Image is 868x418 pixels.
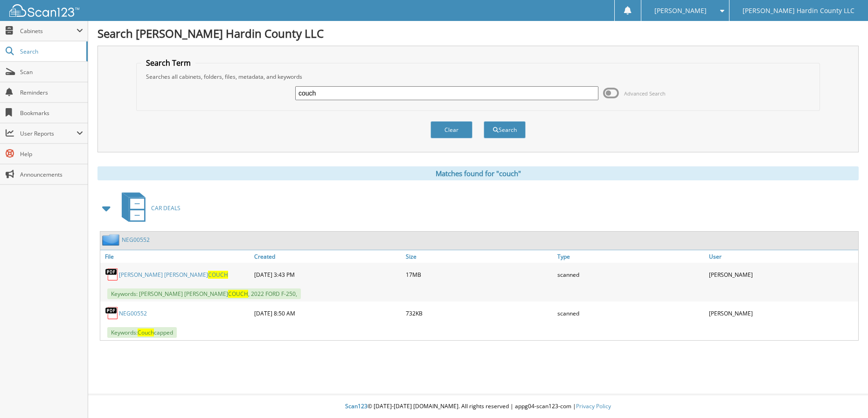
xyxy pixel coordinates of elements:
[20,150,83,158] span: Help
[743,8,854,14] span: [PERSON_NAME] Hardin County LLC
[102,234,122,246] img: folder2.png
[576,402,611,410] a: Privacy Policy
[403,304,555,322] div: 732KB
[707,250,858,263] a: User
[707,265,858,284] div: [PERSON_NAME]
[20,27,76,35] span: Cabinets
[345,402,368,410] span: Scan123
[403,250,555,263] a: Size
[20,171,83,178] span: Announcements
[654,8,707,14] span: [PERSON_NAME]
[624,90,666,97] span: Advanced Search
[107,327,177,338] span: Keywords: capped
[555,265,707,284] div: scanned
[20,89,83,96] span: Reminders
[20,109,83,117] span: Bookmarks
[20,68,83,76] span: Scan
[707,304,858,322] div: [PERSON_NAME]
[141,73,815,81] div: Searches all cabinets, folders, files, metadata, and keywords
[138,329,154,336] span: Couch
[116,190,181,226] a: CAR DEALS
[555,304,707,322] div: scanned
[141,58,195,68] legend: Search Term
[97,166,859,180] div: Matches found for "couch"
[431,121,472,138] button: Clear
[88,395,868,418] div: © [DATE]-[DATE] [DOMAIN_NAME]. All rights reserved | appg04-scan123-com |
[105,306,119,320] img: PDF.png
[119,271,228,279] a: [PERSON_NAME] [PERSON_NAME]COUCH
[20,130,76,137] span: User Reports
[105,267,119,281] img: PDF.png
[403,265,555,284] div: 17MB
[122,236,150,244] a: NEG00552
[100,250,252,263] a: File
[151,204,181,212] span: CAR DEALS
[97,26,859,41] h1: Search [PERSON_NAME] Hardin County LLC
[208,271,228,279] span: COUCH
[228,290,248,298] span: COUCH
[119,309,147,317] a: NEG00552
[252,250,403,263] a: Created
[252,304,403,322] div: [DATE] 8:50 AM
[20,48,82,55] span: Search
[252,265,403,284] div: [DATE] 3:43 PM
[9,4,79,17] img: scan123-logo-white.svg
[555,250,707,263] a: Type
[107,288,301,299] span: Keywords: [PERSON_NAME] [PERSON_NAME] , 2022 FORD F-250,
[484,121,526,138] button: Search
[821,373,868,418] iframe: Chat Widget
